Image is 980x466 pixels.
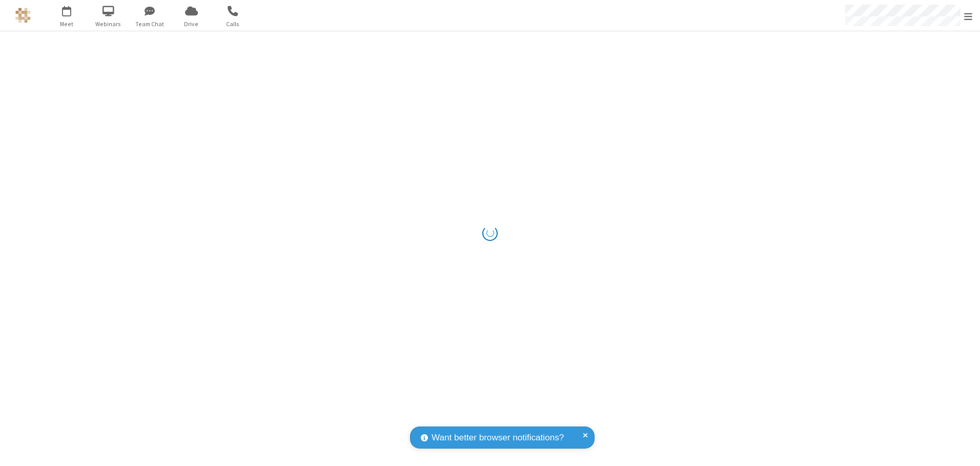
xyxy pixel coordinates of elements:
[48,19,86,29] span: Meet
[432,431,564,444] span: Want better browser notifications?
[15,8,31,23] img: QA Selenium DO NOT DELETE OR CHANGE
[89,19,128,29] span: Webinars
[131,19,169,29] span: Team Chat
[172,19,211,29] span: Drive
[214,19,252,29] span: Calls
